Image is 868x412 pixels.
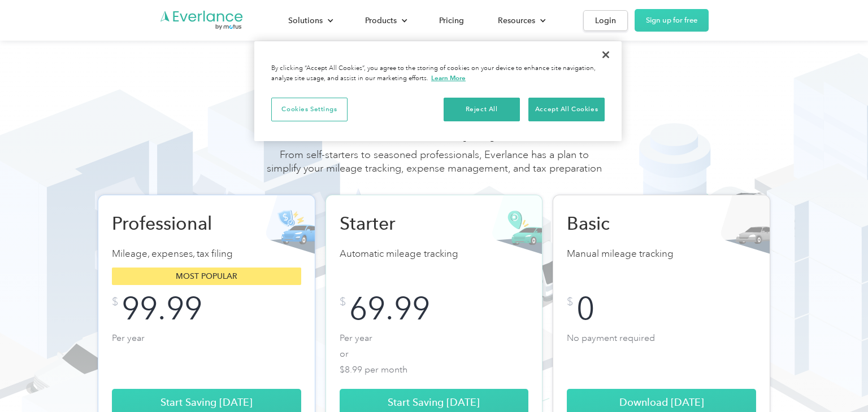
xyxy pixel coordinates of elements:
[354,11,416,30] div: Products
[288,14,323,28] div: Solutions
[349,296,430,321] div: 69.99
[567,246,756,262] p: Manual mileage tracking
[340,246,529,262] p: Automatic mileage tracking
[159,10,244,31] a: Go to homepage
[567,330,756,375] p: No payment required
[567,296,573,308] div: $
[593,42,618,67] button: Close
[112,330,301,375] p: Per year
[576,296,594,321] div: 0
[271,64,605,84] div: By clicking “Accept All Cookies”, you agree to the storing of cookies on your device to enhance s...
[567,212,685,235] h2: Basic
[595,14,616,28] div: Login
[340,296,346,308] div: $
[195,148,269,172] input: Submit
[195,102,269,126] input: Submit
[439,14,464,28] div: Pricing
[112,246,301,262] p: Mileage, expenses, tax filing
[365,14,397,28] div: Products
[428,11,475,30] a: Pricing
[271,98,348,121] button: Cookies Settings
[264,148,604,186] div: From self-starters to seasoned professionals, Everlance has a plan to simplify your mileage track...
[498,14,535,28] div: Resources
[528,98,605,121] button: Accept All Cookies
[583,10,628,31] a: Login
[340,212,458,235] h2: Starter
[254,41,622,141] div: Cookie banner
[112,268,301,285] div: Most popular
[112,296,118,308] div: $
[121,296,202,321] div: 99.99
[112,212,231,235] h2: Professional
[444,98,520,121] button: Reject All
[277,11,342,30] div: Solutions
[487,11,555,30] div: Resources
[254,41,622,141] div: Privacy
[431,74,466,82] a: More information about your privacy, opens in a new tab
[635,9,709,32] a: Sign up for free
[340,330,529,375] p: Per year or $8.99 per month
